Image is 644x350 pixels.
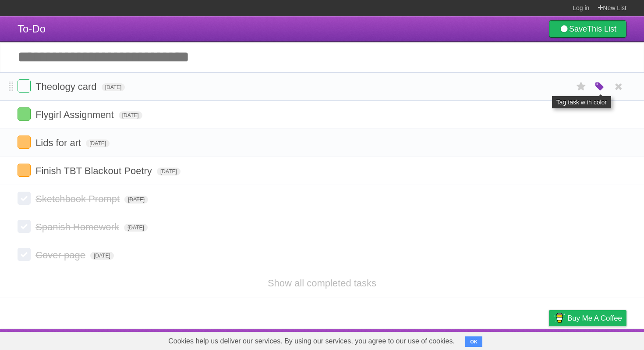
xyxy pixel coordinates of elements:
[18,107,31,121] label: Done
[35,165,154,176] span: Finish TBT Blackout Poetry
[124,196,148,204] span: [DATE]
[86,139,110,147] span: [DATE]
[18,79,31,93] label: Done
[35,193,122,204] span: Sketchbook Prompt
[18,248,31,261] label: Done
[159,332,464,350] span: Cookies help us deliver our services. By using our services, you agree to our use of cookies.
[18,192,31,205] label: Done
[119,111,142,119] span: [DATE]
[553,311,565,325] img: Buy me a coffee
[35,221,121,232] span: Spanish Homework
[35,137,83,148] span: Lids for art
[35,250,88,261] span: Cover page
[571,331,626,348] a: Suggest a feature
[157,168,180,175] span: [DATE]
[461,331,497,348] a: Developers
[90,252,114,260] span: [DATE]
[18,164,31,177] label: Done
[549,310,626,326] a: Buy me a coffee
[102,83,125,91] span: [DATE]
[508,331,527,348] a: Terms
[573,79,590,94] label: Star task
[18,220,31,233] label: Done
[567,311,622,326] span: Buy me a coffee
[268,278,376,289] a: Show all completed tasks
[432,331,451,348] a: About
[465,336,482,347] button: OK
[18,23,46,35] span: To-Do
[18,136,31,149] label: Done
[124,224,148,232] span: [DATE]
[549,20,626,38] a: SaveThis List
[538,331,560,348] a: Privacy
[35,81,99,92] span: Theology card
[587,25,616,33] b: This List
[35,109,116,120] span: Flygirl Assignment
